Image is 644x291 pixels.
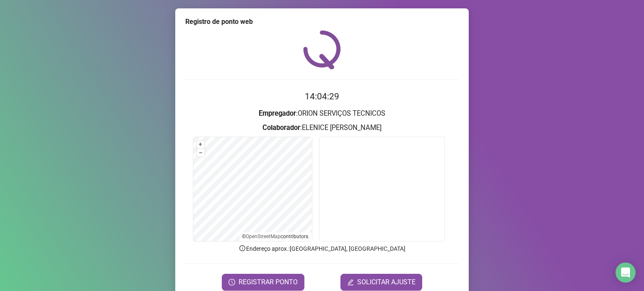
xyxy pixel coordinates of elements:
[259,109,296,117] strong: Empregador
[185,244,459,253] p: Endereço aprox. : [GEOGRAPHIC_DATA], [GEOGRAPHIC_DATA]
[197,149,205,157] button: –
[303,30,341,69] img: QRPoint
[340,274,422,291] button: editSOLICITAR AJUSTE
[262,124,300,132] strong: Colaborador
[229,279,235,286] span: clock-circle
[185,108,459,119] h3: : ORION SERVIÇOS TECNICOS
[197,140,205,148] button: +
[239,244,246,252] span: info-circle
[239,277,298,287] span: REGISTRAR PONTO
[305,91,339,101] time: 14:04:29
[357,277,415,287] span: SOLICITAR AJUSTE
[185,17,459,27] div: Registro de ponto web
[242,234,309,239] li: © contributors.
[347,279,354,286] span: edit
[222,274,304,291] button: REGISTRAR PONTO
[185,122,459,133] h3: : ELENICE [PERSON_NAME]
[246,234,280,239] a: OpenStreetMap
[615,262,636,283] div: Open Intercom Messenger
